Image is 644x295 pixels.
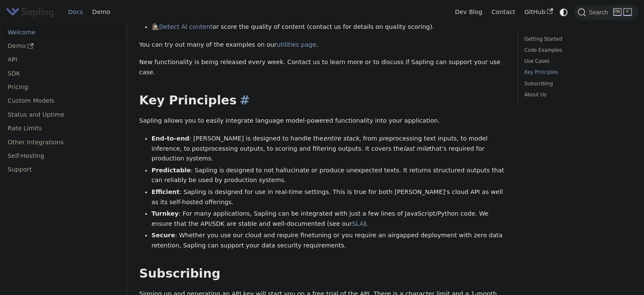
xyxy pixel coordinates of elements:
p: New functionality is being released every week. Contact us to learn more or to discuss if Sapling... [139,57,506,78]
a: Code Examples [524,46,629,54]
a: Self-Hosting [3,150,123,162]
button: Expand sidebar category 'SDK' [106,67,123,79]
a: Docs [64,6,88,19]
strong: Predictable [152,167,191,174]
button: Search (Ctrl+K) [574,5,638,20]
h2: Subscribing [139,266,506,281]
a: Pricing [3,81,123,93]
button: Switch between dark and light mode (currently system mode) [558,6,570,18]
strong: Turnkey [152,210,179,217]
img: Sapling.ai [6,6,54,18]
a: SDK [3,67,106,79]
a: About Us [524,91,629,99]
a: Dev Blog [450,6,486,19]
a: Other Integrations [3,136,123,148]
em: last mile [404,145,429,152]
li: : Sapling is designed for use in real-time settings. This is true for both [PERSON_NAME]'s cloud ... [152,187,506,208]
a: Subscribing [524,80,629,88]
a: Rate Limits [3,122,123,135]
li: : Whether you use our cloud and require finetuning or you require an airgapped deployment with ze... [152,230,506,251]
strong: Secure [152,232,175,239]
a: Welcome [3,26,123,38]
a: Support [3,163,123,176]
a: Status and Uptime [3,108,123,121]
a: SLA [352,220,363,227]
li: : For many applications, Sapling can be integrated with just a few lines of JavaScript/Python cod... [152,209,506,229]
strong: Efficient [152,188,180,195]
li: : [PERSON_NAME] is designed to handle the , from preprocessing text inputs, to model inference, t... [152,134,506,164]
a: API [3,53,106,66]
a: Sapling.ai [6,6,57,18]
span: Search [586,9,613,16]
a: Detect AI content [159,23,213,30]
a: GitHub [520,6,557,19]
a: Contact [487,6,520,19]
p: Sapling allows you to easily integrate language model-powered functionality into your application. [139,116,506,126]
button: Expand sidebar category 'API' [106,53,123,66]
p: You can try out many of the examples on our . [139,40,506,50]
a: utilities page [276,41,316,48]
h2: Key Principles [139,93,506,108]
strong: End-to-end [152,135,189,142]
a: Custom Models [3,95,123,107]
a: Getting Started [524,35,629,43]
kbd: K [623,8,632,16]
em: entire stack [323,135,359,142]
a: Use Cases [524,57,629,65]
a: Demo [88,6,115,19]
li: : Sapling is designed to not hallucinate or produce unexpected texts. It returns structured outpu... [152,166,506,186]
a: Demo [3,40,123,52]
a: Direct link to Key Principles [237,93,250,107]
li: 🕵🏽‍♀️ or score the quality of content (contact us for details on quality scoring). [152,22,506,32]
a: Key Principles [524,68,629,76]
